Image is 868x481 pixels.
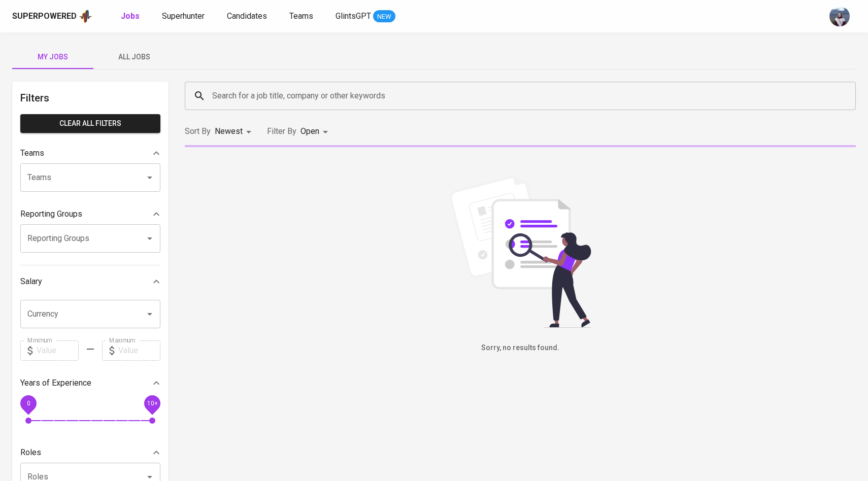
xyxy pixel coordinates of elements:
[20,271,160,292] div: Salary
[301,126,319,136] span: Open
[20,114,160,133] button: Clear All filters
[121,11,140,21] b: Jobs
[121,10,142,23] a: Jobs
[267,125,296,138] p: Filter By
[373,12,395,22] span: NEW
[20,147,44,159] p: Teams
[20,204,160,224] div: Reporting Groups
[336,10,395,23] a: GlintsGPT NEW
[215,122,255,141] div: Newest
[20,377,91,389] p: Years of Experience
[20,276,42,288] p: Salary
[162,11,205,21] span: Superhunter
[829,6,850,26] img: christine.raharja@glints.com
[143,170,157,185] button: Open
[12,9,92,24] a: Superpoweredapp logo
[215,125,243,138] p: Newest
[143,307,157,321] button: Open
[143,231,157,246] button: Open
[289,10,315,23] a: Teams
[185,125,211,138] p: Sort By
[118,340,160,361] input: Value
[99,51,169,63] span: All Jobs
[37,340,79,361] input: Value
[20,446,41,459] p: Roles
[18,51,87,63] span: My Jobs
[20,208,82,220] p: Reporting Groups
[20,90,160,106] h6: Filters
[444,176,596,328] img: file_searching.svg
[227,10,269,23] a: Candidates
[185,342,856,354] h6: Sorry, no results found.
[20,143,160,163] div: Teams
[336,11,371,21] span: GlintsGPT
[147,399,157,406] span: 10+
[20,373,160,393] div: Years of Experience
[20,442,160,463] div: Roles
[26,399,30,406] span: 0
[301,122,331,141] div: Open
[12,11,77,22] div: Superpowered
[28,117,152,130] span: Clear All filters
[79,9,92,24] img: app logo
[162,10,207,23] a: Superhunter
[227,11,267,21] span: Candidates
[289,11,313,21] span: Teams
